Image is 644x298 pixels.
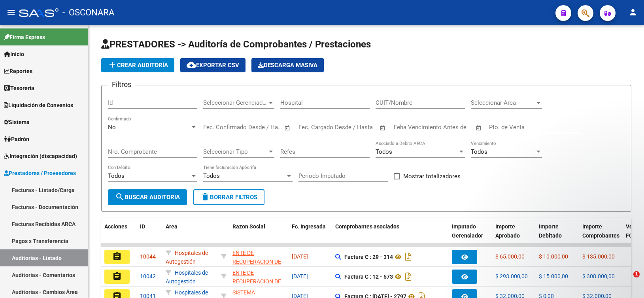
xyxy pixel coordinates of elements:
datatable-header-cell: Razon Social [229,218,289,253]
span: Todos [376,148,392,155]
span: PRESTADORES -> Auditoría de Comprobantes / Prestaciones [101,39,371,50]
span: Fc. Ingresada [292,223,326,230]
mat-icon: assignment [112,272,122,281]
button: Exportar CSV [180,58,246,72]
mat-icon: assignment [112,252,122,261]
span: Buscar Auditoria [115,194,180,201]
datatable-header-cell: Imputado Gerenciador [449,218,492,253]
span: Sistema [4,118,30,126]
datatable-header-cell: Area [162,218,218,253]
span: Liquidación de Convenios [4,101,73,109]
span: Inicio [4,50,24,58]
span: Seleccionar Gerenciador [203,99,267,106]
span: Comprobantes asociados [335,223,399,230]
button: Open calendar [283,123,292,132]
span: Reportes [4,67,32,75]
span: - OSCONARA [62,4,114,21]
datatable-header-cell: Comprobantes asociados [332,218,449,253]
div: - 30718615700 [232,249,285,265]
button: Open calendar [378,123,387,132]
span: Exportar CSV [187,62,239,69]
mat-icon: person [628,8,638,17]
span: Seleccionar Area [471,99,535,106]
button: Descarga Masiva [251,58,324,72]
span: 10042 [140,273,156,279]
button: Borrar Filtros [193,189,264,205]
span: Mostrar totalizadores [403,172,461,181]
span: Hospitales de Autogestión [166,250,208,265]
button: Open calendar [474,123,483,132]
span: Imputado Gerenciador [452,223,483,239]
span: [DATE] [292,253,308,260]
datatable-header-cell: Importe Aprobado [492,218,536,253]
span: Area [166,223,178,230]
span: No [108,124,116,131]
datatable-header-cell: Fc. Ingresada [289,218,332,253]
datatable-header-cell: Acciones [101,218,137,253]
span: Razon Social [232,223,265,230]
span: Todos [203,172,220,179]
span: Acciones [104,223,127,230]
span: Borrar Filtros [200,194,257,201]
app-download-masive: Descarga masiva de comprobantes (adjuntos) [251,58,324,72]
i: Descargar documento [403,270,414,283]
mat-icon: cloud_download [187,60,196,70]
mat-icon: menu [6,8,16,17]
span: 10044 [140,253,156,260]
div: - 30718615700 [232,268,285,285]
span: 1 [633,271,640,277]
span: Todos [471,148,487,155]
mat-icon: search [115,192,125,202]
span: Todos [108,172,125,179]
h3: Filtros [108,79,135,90]
span: Crear Auditoría [108,62,168,69]
span: Hospitales de Autogestión [166,270,208,285]
datatable-header-cell: ID [137,218,162,253]
span: Descarga Masiva [258,62,317,69]
span: Integración (discapacidad) [4,152,77,160]
strong: Factura C : 12 - 573 [344,273,393,280]
input: Fecha fin [338,124,376,131]
span: [DATE] [292,273,308,279]
datatable-header-cell: Importe Comprobantes [579,218,623,253]
span: Tesorería [4,84,34,92]
input: Fecha inicio [203,124,235,131]
iframe: Intercom live chat [617,271,636,290]
input: Fecha fin [242,124,281,131]
input: Fecha inicio [298,124,330,131]
mat-icon: delete [200,192,210,202]
span: Padrón [4,135,29,143]
button: Crear Auditoría [101,58,174,72]
span: Firma Express [4,33,45,41]
span: Prestadores / Proveedores [4,169,76,177]
strong: Factura C : 29 - 314 [344,254,393,260]
button: Buscar Auditoria [108,189,187,205]
datatable-header-cell: Importe Debitado [536,218,579,253]
mat-icon: add [108,60,117,70]
span: ID [140,223,145,230]
span: Seleccionar Tipo [203,148,267,155]
i: Descargar documento [403,251,414,263]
